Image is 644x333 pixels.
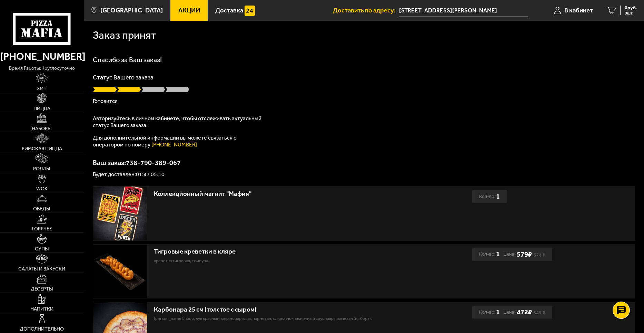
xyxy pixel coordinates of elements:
[33,206,50,211] span: Обеды
[496,248,500,260] b: 1
[215,7,243,14] span: Доставка
[503,248,515,260] span: Цена:
[20,326,64,331] span: Дополнительно
[93,172,635,177] p: Будет доставлен: 01:47 05.10
[93,30,156,40] h1: Заказ принят
[30,306,53,311] span: Напитки
[479,190,500,203] div: Кол-во:
[22,146,62,151] span: Римская пицца
[479,248,500,260] div: Кол-во:
[151,141,197,148] a: [PHONE_NUMBER]
[93,74,635,80] p: Статус Вашего заказа
[18,266,65,271] span: Салаты и закуски
[333,7,399,14] span: Доставить по адресу:
[564,7,593,14] span: В кабинет
[33,166,50,171] span: Роллы
[93,115,265,129] p: Авторизуйтесь в личном кабинете, чтобы отслеживать актуальный статус Вашего заказа.
[154,257,408,264] p: креветка тигровая, темпура.
[533,253,545,257] s: 674 ₽
[35,246,49,251] span: Супы
[36,186,48,191] span: WOK
[154,315,408,322] p: [PERSON_NAME], яйцо, лук красный, сыр Моцарелла, пармезан, сливочно-чесночный соус, сыр пармезан ...
[93,98,635,104] p: Готовится
[503,306,515,318] span: Цена:
[625,6,637,10] span: 0 руб.
[33,106,50,111] span: Пицца
[496,190,500,203] b: 1
[32,126,52,131] span: Наборы
[517,250,532,259] b: 579 ₽
[93,56,635,63] h1: Спасибо за Ваш заказ!
[178,7,200,14] span: Акции
[625,11,637,15] span: 0 шт.
[479,306,500,318] div: Кол-во:
[533,311,545,314] s: 549 ₽
[154,306,408,314] div: Карбонара 25 см (толстое с сыром)
[154,190,408,198] div: Коллекционный магнит "Мафия"
[31,286,53,291] span: Десерты
[93,134,265,148] p: Для дополнительной информации вы можете связаться с оператором по номеру
[399,4,528,17] input: Ваш адрес доставки
[32,226,52,231] span: Горячее
[245,6,255,16] img: 15daf4d41897b9f0e9f617042186c801.svg
[93,159,635,166] p: Ваш заказ: 738-790-389-067
[154,248,408,256] div: Тигровые креветки в кляре
[100,7,163,14] span: [GEOGRAPHIC_DATA]
[496,306,500,318] b: 1
[517,308,532,316] b: 472 ₽
[37,86,47,91] span: Хит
